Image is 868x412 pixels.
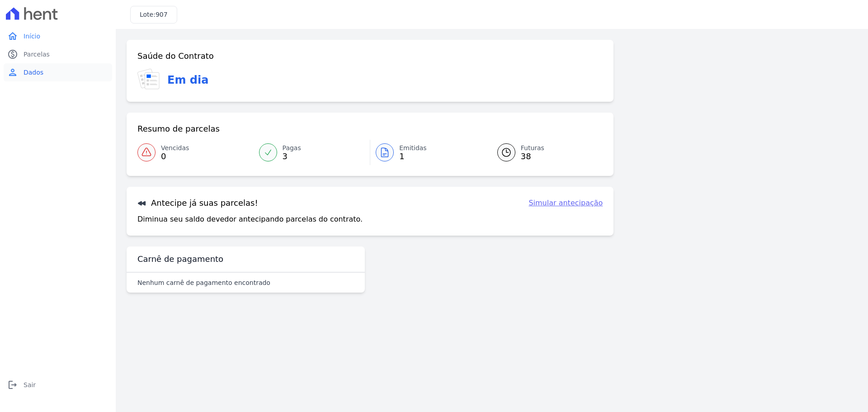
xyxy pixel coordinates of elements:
i: paid [7,49,18,60]
span: Emitidas [399,143,427,153]
a: Pagas 3 [254,140,370,165]
span: 38 [521,153,544,160]
a: logoutSair [4,376,112,394]
span: Dados [24,68,43,77]
span: 1 [399,153,427,160]
span: 3 [283,153,301,160]
span: Futuras [521,143,544,153]
i: person [7,67,18,78]
i: home [7,31,18,42]
span: Início [24,32,40,41]
h3: Lote: [140,10,168,19]
a: Emitidas 1 [370,140,486,165]
span: Parcelas [24,50,50,59]
p: Diminua seu saldo devedor antecipando parcelas do contrato. [137,214,363,225]
h3: Saúde do Contrato [137,51,214,62]
span: 907 [156,11,168,18]
a: Futuras 38 [486,140,603,165]
span: Sair [24,380,36,389]
span: 0 [161,153,189,160]
a: Simular antecipação [528,198,603,208]
a: paidParcelas [4,45,112,63]
h3: Antecipe já suas parcelas! [137,198,258,208]
i: logout [7,379,18,390]
span: Vencidas [161,143,189,153]
p: Nenhum carnê de pagamento encontrado [137,278,270,287]
h3: Resumo de parcelas [137,123,220,134]
h3: Em dia [167,72,208,88]
a: personDados [4,63,112,81]
span: Pagas [283,143,301,153]
a: Vencidas 0 [137,140,254,165]
a: homeInício [4,27,112,45]
h3: Carnê de pagamento [137,254,223,265]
